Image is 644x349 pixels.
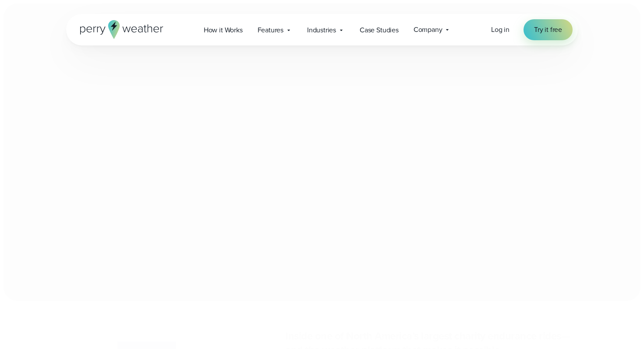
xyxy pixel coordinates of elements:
span: Features [258,25,283,35]
span: Company [414,24,442,35]
a: Case Studies [352,21,406,39]
a: How it Works [196,21,250,39]
span: Try it free [534,24,562,35]
span: How it Works [204,25,243,35]
span: Log in [491,24,510,35]
span: Industries [307,25,336,35]
span: Case Studies [360,25,399,35]
a: Log in [491,24,510,35]
a: Try it free [524,19,573,40]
